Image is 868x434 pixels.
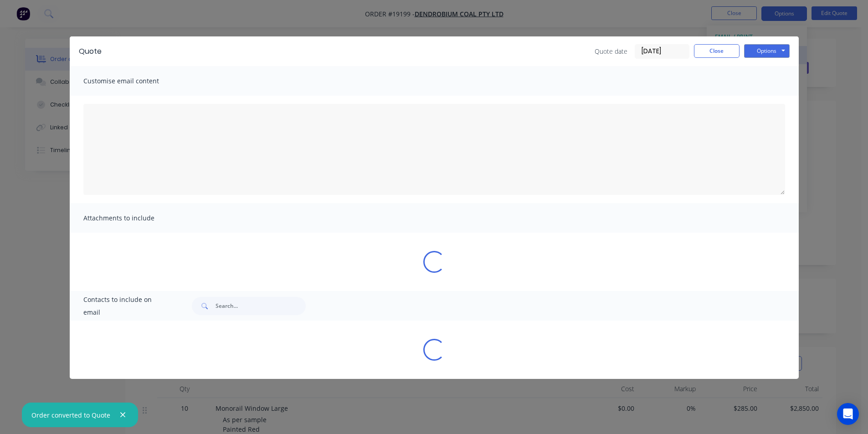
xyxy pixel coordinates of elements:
span: Attachments to include [83,212,184,225]
span: Quote date [595,46,627,56]
input: Search... [216,297,306,315]
button: Options [744,44,790,58]
div: Order converted to Quote [31,410,110,420]
span: Contacts to include on email [83,293,169,319]
div: Quote [79,46,102,57]
button: Close [694,44,740,58]
div: Open Intercom Messenger [837,403,859,425]
span: Customise email content [83,75,184,87]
